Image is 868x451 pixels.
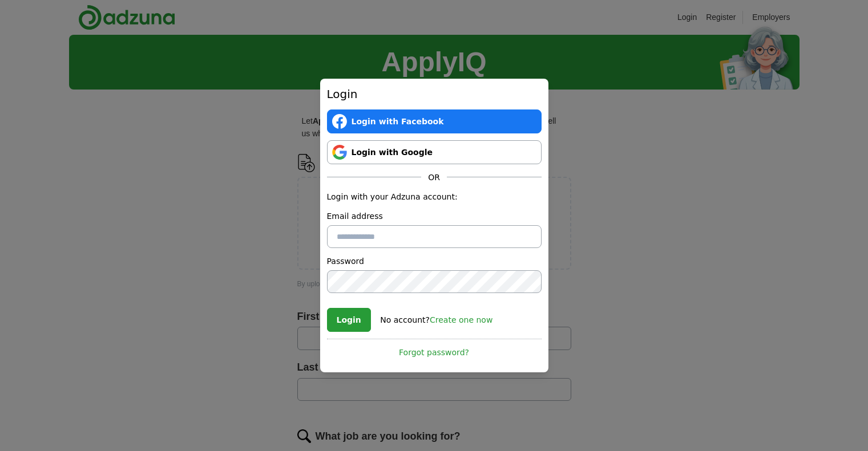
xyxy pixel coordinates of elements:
label: Email address [327,210,542,222]
span: OR [421,171,447,184]
h2: Login [327,86,542,103]
label: Password [327,255,542,267]
p: Login with your Adzuna account: [327,190,542,203]
a: Login with Facebook [327,109,542,133]
a: Create one now [430,315,492,324]
div: No account? [380,307,492,326]
button: Login [327,308,371,332]
a: Login with Google [327,140,542,164]
a: Forgot password? [327,339,542,359]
